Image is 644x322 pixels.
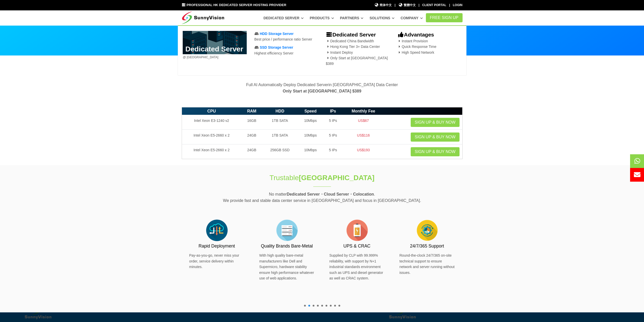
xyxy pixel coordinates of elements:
td: 256GB SSD [262,144,298,159]
p: No matter . We provide fast and stable data center service in [GEOGRAPHIC_DATA] and focus in [GEO... [182,191,463,204]
td: 1TB SATA [262,130,298,144]
img: flat-cloud-in-out.png [204,218,230,243]
td: 5 IPs [323,144,343,159]
img: flat-battery.png [344,218,370,243]
a: Partners [340,13,364,23]
b: Advantages [397,32,434,37]
a: Products [310,13,334,23]
td: 5 IPs [323,130,343,144]
th: Monthly Fee [343,107,384,115]
th: HDD [262,107,298,115]
td: 24GB [241,144,262,159]
p: Pay-as-you-go, never miss your order, service delivery within minutes. [189,253,244,270]
h3: Quality Brands Bare-Metal [259,243,315,249]
td: Intel Xeon E5-2660 x 2 [182,130,241,144]
td: Intel Xeon E3-1240 v2 [182,115,241,130]
a: Login [453,3,463,7]
p: Supplied by CLP with 99.999% reliability, with support by N+1 industrial standards environment su... [329,253,385,281]
td: 5 IPs [323,115,343,130]
h3: UPS & CRAC [329,243,385,249]
a: FREE Sign Up [426,13,463,22]
td: Intel Xeon E5-2660 x 2 [182,144,241,159]
td: 10Mbps [298,144,323,159]
a: HDD Storage ServerBest price / performance ratio Server [254,32,312,41]
span: @ [GEOGRAPHIC_DATA] [183,55,218,59]
td: 10Mbps [298,115,323,130]
span: SSD Storage Server [260,45,293,49]
li: | [449,3,450,8]
img: flat-cog-cycle.png [414,218,440,243]
span: Dedicated China Bandwidth Hong Kong Tier 3+ Data Center Instant Deploy Only Start at [GEOGRAPHIC_... [326,39,388,66]
a: Solutions [369,13,394,23]
td: US$67 [343,115,384,130]
td: 24GB [241,130,262,144]
a: Client Portal [422,3,446,7]
th: Speed [298,107,323,115]
h3: Rapid Deployment [189,243,244,249]
p: With high quality bare-metal manufacturers like Dell and Supermicro, hardware stability ensure hi... [259,253,315,281]
a: Dedicated Server [263,13,304,23]
strong: [GEOGRAPHIC_DATA] [299,174,375,182]
th: RAM [241,107,262,115]
a: Sign up & Buy Now [411,132,460,142]
b: Dedicated Server [326,32,376,37]
th: CPU [182,107,241,115]
td: 16GB [241,115,262,130]
a: 繁體中文 [398,3,416,8]
p: Round-the-clock 24/7/365 on-site technical support to ensure network and server running without i... [400,253,455,275]
strong: Only Start at [GEOGRAPHIC_DATA] $389 [283,89,361,93]
a: 简体中文 [375,3,392,8]
span: HDD Storage Server [260,32,294,36]
a: Company [401,13,423,23]
td: US$116 [343,130,384,144]
a: Sign up & Buy Now [411,147,460,156]
li: | [419,3,419,8]
p: Full AI Automatically Deploy Dedicated Serverin [GEOGRAPHIC_DATA] Data Center [182,82,463,94]
td: US$193 [343,144,384,159]
h3: 24/7/365 Support [400,243,455,249]
a: SSD Storage ServerHighest efficiency Server [254,45,294,55]
h1: Trustable [238,173,406,183]
td: 10Mbps [298,130,323,144]
div: Dedicated Server [178,25,466,75]
img: flat-server-alt.png [274,218,300,243]
th: IPs [323,107,343,115]
li: | [394,3,395,8]
td: 1TB SATA [262,115,298,130]
span: Instant Provision Quick Response Time High Speed Network [397,39,436,54]
span: Professional HK Dedicated Server Hosting Provider [186,3,286,7]
a: Sign up & Buy Now [411,118,460,127]
strong: Dedicated Server・Cloud Server・Colocation [287,192,374,196]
